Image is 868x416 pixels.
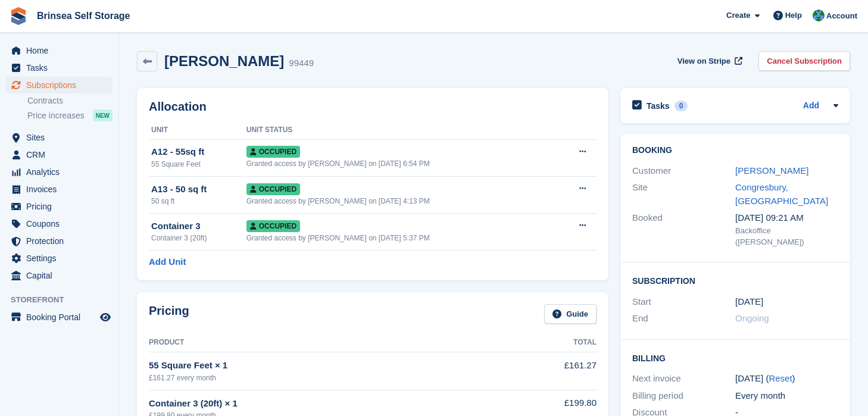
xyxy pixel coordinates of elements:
span: Home [26,42,98,59]
th: Product [149,333,514,352]
h2: Subscription [632,274,838,286]
a: menu [6,215,113,232]
div: Backoffice ([PERSON_NAME]) [735,225,838,248]
a: Contracts [27,95,113,107]
h2: Billing [632,352,838,364]
div: Site [632,181,735,208]
div: £161.27 every month [149,373,514,383]
span: Storefront [11,294,118,306]
div: Container 3 (20ft) [151,233,246,243]
span: Settings [26,250,98,267]
a: Congresbury, [GEOGRAPHIC_DATA] [735,182,828,206]
h2: Allocation [149,100,597,114]
div: 55 Square Feet [151,159,246,170]
a: menu [6,198,113,215]
div: Billing period [632,389,735,403]
a: menu [6,267,113,284]
div: [DATE] 09:21 AM [735,211,838,225]
th: Unit Status [246,121,555,140]
img: stora-icon-8386f47178a22dfd0bd8f6a31ec36ba5ce8667c1dd55bd0f319d3a0aa187defe.svg [10,7,27,25]
h2: Tasks [647,101,670,111]
a: menu [6,77,113,93]
div: Granted access by [PERSON_NAME] on [DATE] 5:37 PM [246,233,555,243]
div: [DATE] ( ) [735,372,838,386]
a: menu [6,250,113,267]
a: menu [6,181,113,198]
div: 50 sq ft [151,196,246,207]
span: View on Stripe [677,55,730,67]
div: End [632,312,735,326]
span: Pricing [26,198,98,215]
span: Protection [26,233,98,249]
span: Sites [26,129,98,146]
a: [PERSON_NAME] [735,165,808,176]
span: Occupied [246,220,300,232]
div: 55 Square Feet × 1 [149,359,514,373]
span: Analytics [26,164,98,180]
a: menu [6,42,113,59]
h2: Pricing [149,304,189,324]
time: 2025-07-31 23:00:00 UTC [735,295,763,309]
span: Booking Portal [26,309,98,326]
span: Invoices [26,181,98,198]
a: Brinsea Self Storage [32,6,135,26]
div: A13 - 50 sq ft [151,183,246,196]
div: Every month [735,389,838,403]
th: Unit [149,121,246,140]
span: Help [785,10,802,21]
a: Preview store [98,310,113,324]
div: Container 3 [151,220,246,233]
div: Granted access by [PERSON_NAME] on [DATE] 6:54 PM [246,158,555,169]
div: Booked [632,211,735,248]
span: Capital [26,267,98,284]
span: Occupied [246,146,300,158]
div: Start [632,295,735,309]
a: Add [803,99,819,113]
a: menu [6,309,113,326]
span: Subscriptions [26,77,98,93]
a: Add Unit [149,255,186,269]
h2: Booking [632,146,838,155]
h2: [PERSON_NAME] [164,53,284,69]
img: Jeff Cherson [813,10,825,21]
div: Next invoice [632,372,735,386]
div: A12 - 55sq ft [151,145,246,159]
div: Customer [632,164,735,178]
div: Container 3 (20ft) × 1 [149,397,514,411]
span: Ongoing [735,313,769,323]
a: Cancel Subscription [758,51,850,71]
span: CRM [26,146,98,163]
div: NEW [93,110,113,121]
span: Occupied [246,183,300,195]
a: Price increases NEW [27,109,113,122]
span: Create [726,10,750,21]
a: Reset [769,373,792,383]
span: Coupons [26,215,98,232]
div: Granted access by [PERSON_NAME] on [DATE] 4:13 PM [246,196,555,207]
td: £161.27 [514,352,597,390]
span: Price increases [27,110,85,121]
a: View on Stripe [673,51,745,71]
a: Guide [544,304,597,324]
div: 99449 [289,57,314,70]
th: Total [514,333,597,352]
a: menu [6,164,113,180]
a: menu [6,60,113,76]
a: menu [6,146,113,163]
span: Tasks [26,60,98,76]
a: menu [6,233,113,249]
a: menu [6,129,113,146]
span: Account [826,10,857,22]
div: 0 [675,101,688,111]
